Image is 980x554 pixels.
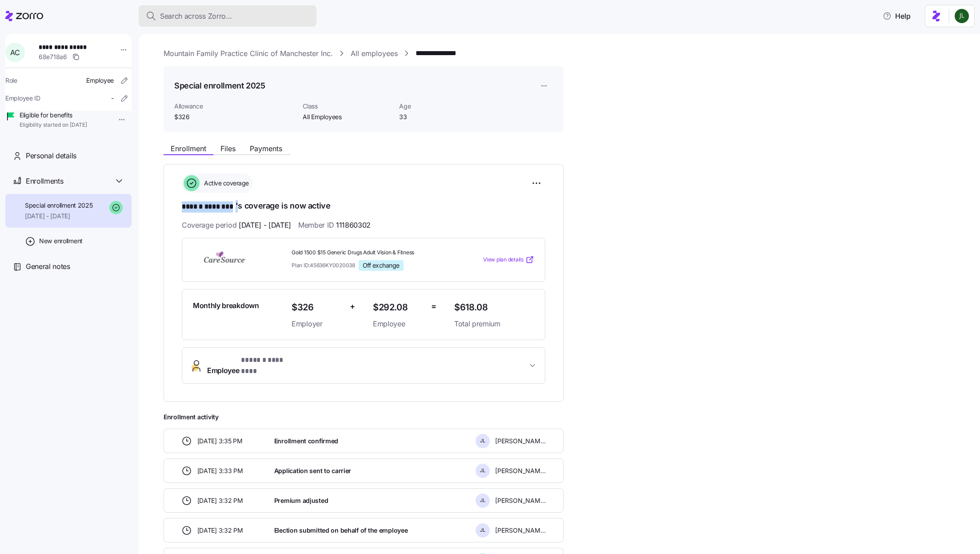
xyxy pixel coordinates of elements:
span: Total premium [454,318,534,329]
span: Class [303,102,392,111]
a: Mountain Family Practice Clinic of Manchester Inc. [164,48,333,59]
span: Monthly breakdown [193,300,259,311]
span: Coverage period [182,220,291,231]
span: [PERSON_NAME] [495,437,546,446]
span: 33 [399,112,488,121]
span: $326 [174,112,296,121]
img: CareSource [193,249,257,270]
span: Plan ID: 45636KY0020038 [292,261,355,269]
span: Search across Zorro... [160,11,232,22]
a: View plan details [483,255,534,264]
span: $618.08 [454,300,534,315]
span: Role [5,76,17,85]
span: View plan details [483,256,524,264]
span: Employer [292,318,343,329]
span: [DATE] - [DATE] [239,220,291,231]
span: [DATE] 3:32 PM [197,496,243,505]
span: Application sent to carrier [274,466,351,475]
span: Employee [86,76,114,85]
span: Off exchange [363,261,400,269]
span: Employee [207,355,298,376]
span: General notes [26,261,70,272]
span: A C [10,49,20,56]
span: [PERSON_NAME] [495,496,546,505]
span: + [350,300,355,313]
span: - [111,94,114,103]
a: All employees [351,48,398,59]
span: Payments [250,145,282,152]
span: [PERSON_NAME] [495,526,546,535]
span: Special enrollment 2025 [25,201,93,210]
span: Election submitted on behalf of the employee [274,526,408,535]
span: Enrollment activity [164,413,564,422]
span: = [431,300,436,313]
span: All Employees [303,112,392,121]
span: $292.08 [373,300,424,315]
span: Enrollment [171,145,206,152]
span: Gold 1500 $15 Generic Drugs Adult Vision & Fitness [292,249,447,257]
span: Files [220,145,236,152]
img: d9b9d5af0451fe2f8c405234d2cf2198 [955,9,969,23]
h1: 's coverage is now active [182,200,545,213]
span: Eligibility started on [DATE] [20,121,87,129]
span: Age [399,102,488,111]
span: J L [480,498,485,503]
span: [DATE] 3:32 PM [197,526,243,535]
span: Member ID [298,220,371,231]
span: J L [480,528,485,533]
span: Help [883,11,911,21]
span: New enrollment [39,237,83,245]
button: Help [876,7,918,25]
span: Enrollment confirmed [274,437,338,446]
span: $326 [292,300,343,315]
button: Search across Zorro... [139,5,316,27]
span: Active coverage [201,179,249,188]
span: Employee ID [5,94,40,103]
span: [DATE] 3:33 PM [197,466,243,475]
span: 111860302 [336,220,371,231]
span: J L [480,468,485,473]
h1: Special enrollment 2025 [174,80,265,91]
span: J L [480,438,485,443]
span: [DATE] 3:35 PM [197,437,243,446]
span: [DATE] - [DATE] [25,212,93,221]
span: Premium adjusted [274,496,328,505]
span: Personal details [26,150,76,161]
span: Eligible for benefits [20,111,87,120]
span: Employee [373,318,424,329]
span: Allowance [174,102,296,111]
span: Enrollments [26,176,63,187]
span: [PERSON_NAME] [495,466,546,475]
span: 68e718a6 [39,52,67,61]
